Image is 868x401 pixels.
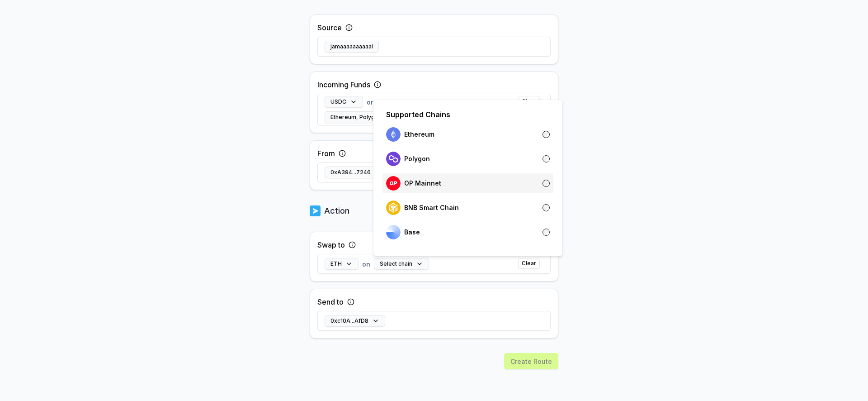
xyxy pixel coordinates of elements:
[325,111,497,123] button: Ethereum, Polygon, OP Mainnet, BNB Smart Chain, Base
[325,41,379,53] button: jamaaaaaaaaaal
[310,205,321,217] img: logo
[317,296,344,307] label: Send to
[317,22,342,33] label: Source
[317,79,370,90] label: Incoming Funds
[317,148,335,159] label: From
[404,155,430,162] p: Polygon
[367,97,375,107] span: on
[324,205,349,217] p: Action
[325,315,385,327] button: 0xc10A...AfD8
[386,109,450,120] p: Supported Chains
[404,180,441,187] p: OP Mainnet
[325,167,387,178] button: 0xA394...7246
[386,176,401,191] img: logo
[386,127,401,142] img: logo
[518,96,540,107] button: Clear
[404,229,420,236] p: Base
[325,258,359,270] button: ETH
[386,200,401,215] img: logo
[386,225,401,239] img: logo
[386,152,401,166] img: logo
[518,258,540,269] button: Clear
[404,131,434,138] p: Ethereum
[362,259,370,269] span: on
[325,96,363,108] button: USDC
[374,258,429,270] button: Select chain
[404,204,459,211] p: BNB Smart Chain
[317,239,345,250] label: Swap to
[373,100,563,256] div: Select chain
